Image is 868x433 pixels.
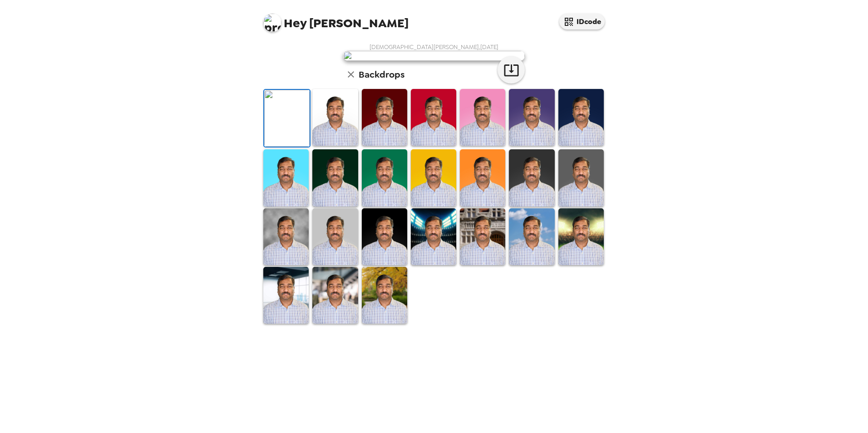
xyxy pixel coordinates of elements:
h6: Backdrops [359,67,404,82]
span: Hey [284,15,306,31]
img: user [343,51,525,61]
span: [PERSON_NAME] [263,9,409,30]
img: Original [264,90,310,147]
span: [DEMOGRAPHIC_DATA][PERSON_NAME] , [DATE] [370,43,498,51]
img: profile pic [263,14,281,32]
button: IDcode [559,14,605,30]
